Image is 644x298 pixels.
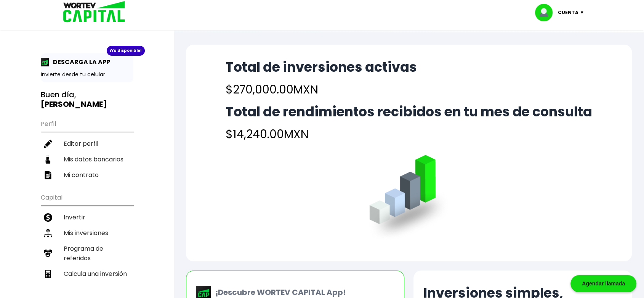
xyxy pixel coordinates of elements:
[41,151,133,167] a: Mis datos bancarios
[44,171,52,179] img: contrato-icon.f2db500c.svg
[226,60,417,75] h2: Total de inversiones activas
[366,155,452,242] img: grafica.516fef24.png
[41,71,133,79] p: Invierte desde tu celular
[41,209,133,225] a: Invertir
[226,126,592,143] h4: $14,240.00 MXN
[107,46,145,56] div: ¡Ya disponible!
[41,115,133,183] ul: Perfil
[558,7,578,18] p: Cuenta
[570,275,636,292] div: Agendar llamada
[41,90,133,109] h3: Buen día,
[41,266,133,282] a: Calcula una inversión
[211,287,346,298] p: ¡Descubre WORTEV CAPITAL App!
[41,241,133,266] a: Programa de referidos
[226,104,592,119] h2: Total de rendimientos recibidos en tu mes de consulta
[41,99,107,110] b: [PERSON_NAME]
[41,167,133,183] a: Mi contrato
[226,81,417,98] h4: $270,000.00 MXN
[49,57,110,67] p: DESCARGA LA APP
[41,136,133,151] a: Editar perfil
[44,155,52,164] img: datos-icon.10cf9172.svg
[44,229,52,237] img: inversiones-icon.6695dc30.svg
[44,140,52,148] img: editar-icon.952d3147.svg
[44,270,52,278] img: calculadora-icon.17d418c4.svg
[44,249,52,258] img: recomiendanos-icon.9b8e9327.svg
[535,4,558,21] img: profile-image
[44,213,52,222] img: invertir-icon.b3b967d7.svg
[578,11,589,14] img: icon-down
[41,58,49,66] img: app-icon
[41,225,133,241] a: Mis inversiones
